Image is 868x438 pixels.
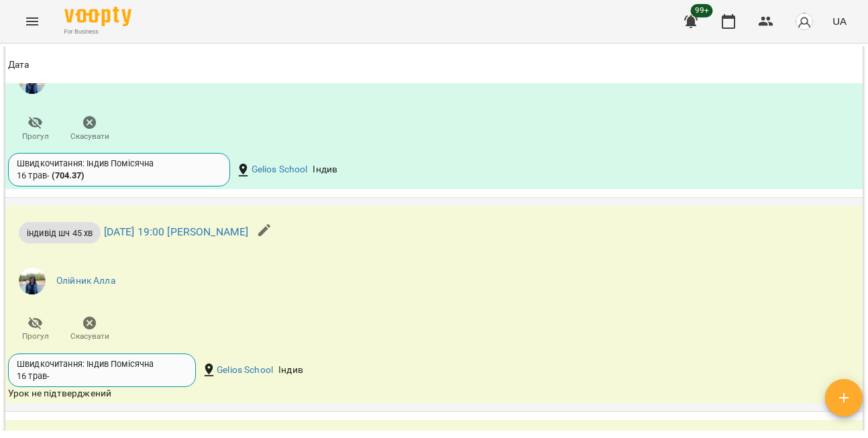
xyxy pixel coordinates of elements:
a: Олійник Алла [56,274,115,288]
a: [DATE] 19:00 [PERSON_NAME] [104,225,249,238]
div: Швидкочитання: Індив Помісячна [17,158,221,170]
a: Gelios School [217,364,273,377]
span: Скасувати [70,331,109,342]
span: For Business [64,28,131,36]
img: 79bf113477beb734b35379532aeced2e.jpg [19,268,46,294]
span: індивід шч 45 хв [19,227,101,239]
span: Прогул [22,131,49,142]
img: Voopty Logo [64,7,131,26]
button: Скасувати [62,110,117,148]
button: Menu [16,5,48,38]
b: ( 704.37 ) [52,170,84,180]
span: Скасувати [70,131,109,142]
div: Індив [310,160,340,179]
span: Дата [8,57,860,73]
button: Прогул [8,110,62,148]
div: Урок не підтверджений [8,387,574,400]
div: 16 трав - [17,370,50,382]
div: Sort [8,57,30,73]
button: UA [827,9,852,34]
div: 16 трав - [17,170,85,182]
div: Швидкочитання: Індив Помісячна16 трав- (704.37) [8,153,230,186]
span: 99+ [691,4,713,17]
button: Скасувати [62,311,117,348]
div: Індив [276,361,306,380]
div: Швидкочитання: Індив Помісячна16 трав- [8,353,196,387]
div: Швидкочитання: Індив Помісячна [17,358,187,370]
img: avatar_s.png [795,12,814,31]
div: Дата [8,57,30,73]
span: UA [832,14,847,28]
button: Прогул [8,311,62,348]
span: Прогул [22,331,49,342]
a: Gelios School [252,163,308,176]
